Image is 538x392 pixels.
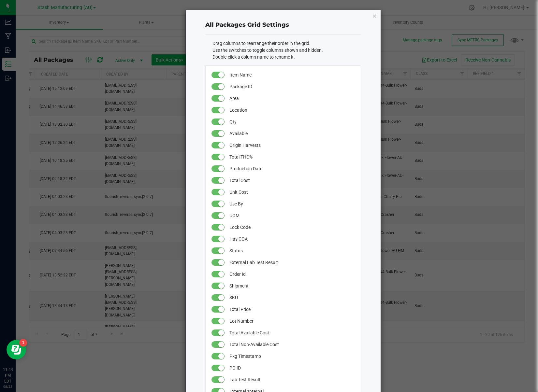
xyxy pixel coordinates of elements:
span: Lab Test Result [229,374,354,385]
div: All Packages Grid Settings [205,21,361,29]
span: Package ID [229,81,354,92]
span: Area [229,92,354,104]
li: Drag columns to rearrange their order in the grid. [212,40,361,47]
span: Has COA [229,233,354,245]
li: Use the switches to toggle columns shown and hidden. [212,47,361,54]
span: External Lab Test Result [229,257,354,268]
span: Unit Cost [229,186,354,198]
span: Lock Code [229,221,354,233]
span: Available [229,128,354,139]
span: Total Cost [229,175,354,186]
span: Qty [229,116,354,128]
span: Use By [229,198,354,210]
span: Origin Harvests [229,139,354,151]
span: Status [229,245,354,257]
span: Total Available Cost [229,327,354,339]
span: Total Non-Available Cost [229,339,354,350]
span: UOM [229,210,354,221]
iframe: Resource center unread badge [19,339,27,347]
span: PO ID [229,362,354,374]
span: Production Date [229,163,354,175]
span: Pkg Timestamp [229,350,354,362]
span: Total THC% [229,151,354,163]
span: Lot Number [229,315,354,327]
span: Total Price [229,303,354,315]
span: SKU [229,292,354,303]
span: Shipment [229,280,354,292]
li: Double-click a column name to rename it. [212,54,361,61]
span: Order Id [229,268,354,280]
iframe: Resource center [7,340,26,359]
span: Location [229,104,354,116]
span: Item Name [229,69,354,81]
